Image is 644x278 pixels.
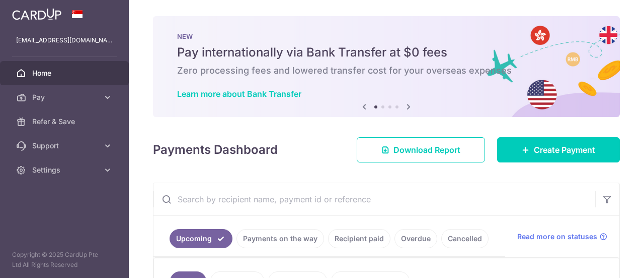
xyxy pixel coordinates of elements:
[32,165,99,175] span: Settings
[534,144,595,156] span: Create Payment
[177,44,596,61] h5: Pay internationally via Bank Transfer at $0 fees
[32,92,99,102] span: Pay
[497,137,620,162] a: Create Payment
[394,229,437,248] a: Overdue
[153,16,620,117] img: Bank transfer banner
[441,229,489,248] a: Cancelled
[153,183,595,215] input: Search by recipient name, payment id or reference
[177,65,596,77] h6: Zero processing fees and lowered transfer cost for your overseas expenses
[12,8,61,20] img: CardUp
[517,232,607,242] a: Read more on statuses
[32,141,99,151] span: Support
[177,32,596,40] p: NEW
[153,141,278,159] h4: Payments Dashboard
[16,35,113,45] p: [EMAIL_ADDRESS][DOMAIN_NAME]
[177,89,301,99] a: Learn more about Bank Transfer
[357,137,485,162] a: Download Report
[393,144,460,156] span: Download Report
[32,68,99,78] span: Home
[328,229,390,248] a: Recipient paid
[517,232,597,242] span: Read more on statuses
[236,229,324,248] a: Payments on the way
[170,229,232,248] a: Upcoming
[32,117,99,127] span: Refer & Save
